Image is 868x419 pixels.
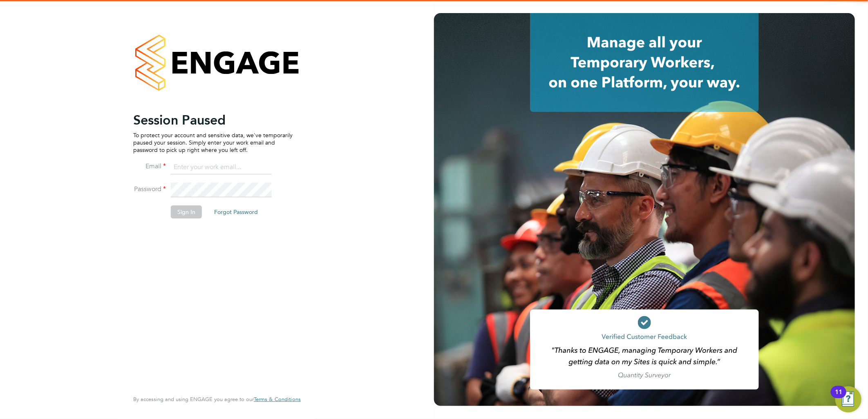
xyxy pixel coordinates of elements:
[133,396,301,403] span: By accessing and using ENGAGE you agree to our
[254,396,301,403] a: Terms & Conditions
[835,392,842,403] div: 11
[133,162,166,171] label: Email
[133,112,293,128] h2: Session Paused
[171,205,202,218] button: Sign In
[208,205,264,218] button: Forgot Password
[133,185,166,194] label: Password
[171,160,272,175] input: Enter your work email...
[133,131,293,154] p: To protect your account and sensitive data, we've temporarily paused your session. Simply enter y...
[835,386,861,412] button: Open Resource Center, 11 new notifications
